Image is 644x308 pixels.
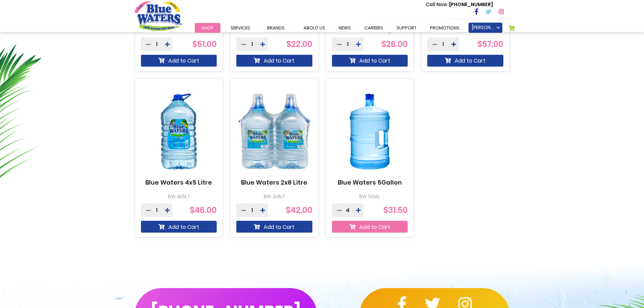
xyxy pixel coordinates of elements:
button: Add to Cart [236,221,312,233]
img: Blue Waters 5Gallon [332,84,408,179]
button: Add to Cart [332,55,408,67]
span: $42.00 [286,205,312,216]
a: careers [358,23,390,33]
p: [PHONE_NUMBER] [426,1,493,8]
button: Add to Cart [141,55,217,67]
span: Call Now : [426,1,449,8]
button: Add to Cart [141,221,217,233]
span: Brands [267,25,285,31]
a: Promotions [423,23,466,33]
button: Add to Cart [332,221,408,233]
a: [PERSON_NAME] [469,23,502,33]
img: Blue Waters 2x8 Litre [236,84,312,179]
a: News [332,23,358,33]
a: about us [297,23,332,33]
p: BW 5GAL [332,193,408,200]
a: Blue Waters 2x8 Litre [241,179,307,186]
p: BW 2x8LT [236,193,312,200]
span: $31.50 [383,205,408,216]
span: Services [231,25,250,31]
img: Blue Waters 4x5 Litre [141,84,217,179]
span: $26.00 [381,39,408,50]
span: $51.00 [192,39,217,50]
a: store logo [135,1,182,31]
a: Blue Waters 5Gallon [338,179,402,186]
span: $46.00 [190,205,217,216]
a: Blue Waters 4x5 Litre [145,179,212,186]
span: Shop [201,25,214,31]
button: Add to Cart [427,55,503,67]
a: support [390,23,423,33]
button: Add to Cart [236,55,312,67]
p: BW 4x5LT [141,193,217,200]
span: $57.00 [477,39,503,50]
span: $22.00 [286,39,312,50]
